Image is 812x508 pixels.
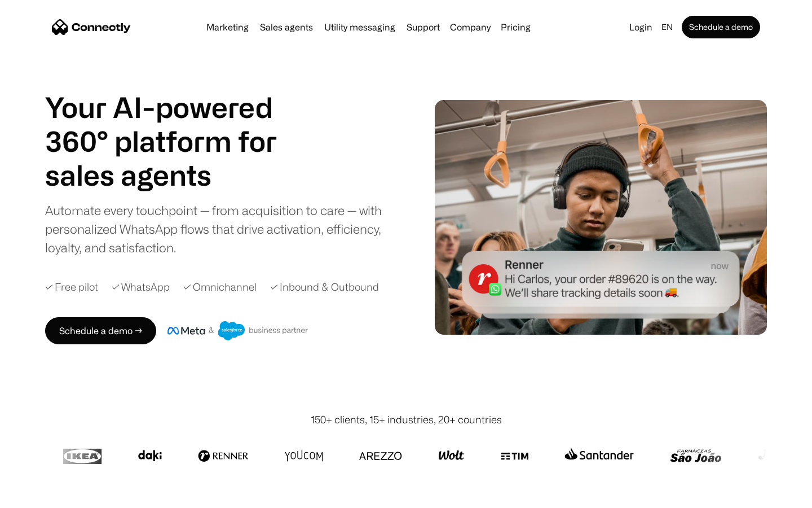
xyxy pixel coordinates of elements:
[402,23,444,32] a: Support
[112,279,170,295] div: ✓ WhatsApp
[625,19,657,35] a: Login
[450,19,491,35] div: Company
[496,23,535,32] a: Pricing
[45,201,400,257] div: Automate every touchpoint — from acquisition to care — with personalized WhatsApp flows that driv...
[270,279,379,295] div: ✓ Inbound & Outbound
[45,279,98,295] div: ✓ Free pilot
[202,23,253,32] a: Marketing
[167,321,308,340] img: Meta and Salesforce business partner badge.
[23,488,68,504] ul: Language list
[45,90,304,158] h1: Your AI-powered 360° platform for
[320,23,400,32] a: Utility messaging
[255,23,317,32] a: Sales agents
[661,19,673,35] div: en
[311,412,502,427] div: 150+ clients, 15+ industries, 20+ countries
[183,279,257,295] div: ✓ Omnichannel
[11,487,68,504] aside: Language selected: English
[45,317,156,344] a: Schedule a demo →
[682,16,760,38] a: Schedule a demo
[45,158,304,192] h1: sales agents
